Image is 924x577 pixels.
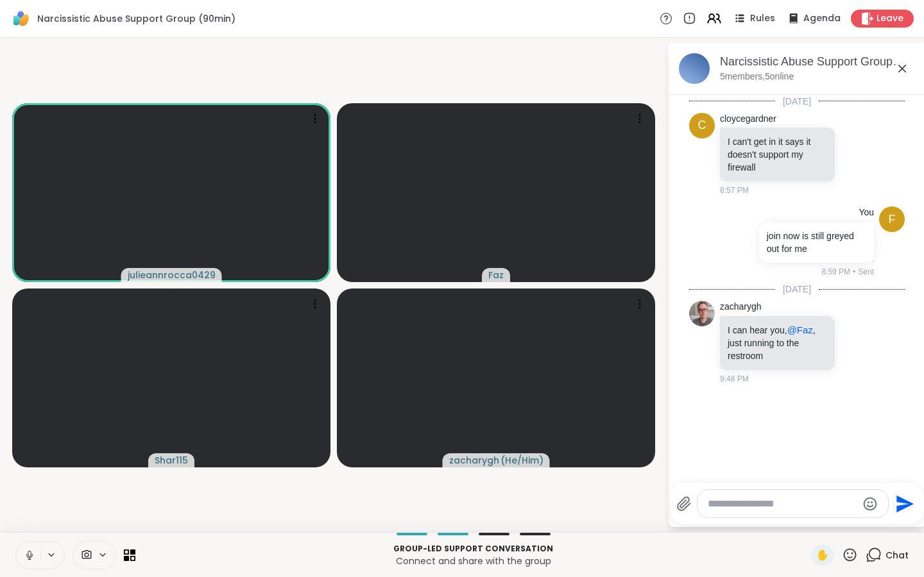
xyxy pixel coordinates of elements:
a: cloycegardner [720,113,776,126]
span: ✋ [816,548,829,563]
span: zacharygh [449,454,499,467]
span: Sent [858,266,874,278]
span: 8:59 PM [821,266,850,278]
button: Send [889,489,918,518]
span: 8:57 PM [720,185,749,196]
p: Connect and share with the group [143,555,803,567]
span: • [853,266,855,278]
span: Faz [488,269,504,281]
img: ShareWell Logomark [10,8,32,29]
span: Chat [886,549,909,562]
span: @Faz [787,324,813,335]
p: I can hear you, , just running to the restroom [728,324,827,362]
textarea: Type your message [708,498,857,510]
span: ( He/Him ) [501,454,543,467]
span: 9:48 PM [720,373,749,385]
img: https://sharewell-space-live.sfo3.digitaloceanspaces.com/user-generated/15ae50c7-fac1-4168-9b25-f... [689,301,715,326]
p: Group-led support conversation [143,543,803,555]
span: Narcissistic Abuse Support Group (90min) [37,12,235,25]
p: 5 members, 5 online [720,71,794,83]
span: Shar115 [155,454,188,467]
p: join now is still greyed out for me [767,230,866,255]
span: F [889,211,896,228]
button: Emoji picker [862,496,878,512]
div: Narcissistic Abuse Support Group (90min), [DATE] [720,54,915,70]
span: Agenda [803,12,841,25]
p: I can't get in it says it doesn't support my firewall [728,135,827,174]
a: zacharygh [720,301,762,314]
span: Leave [877,12,903,25]
span: c [698,117,706,134]
span: [DATE] [775,283,819,296]
img: Narcissistic Abuse Support Group (90min), Sep 10 [679,53,710,84]
span: [DATE] [775,95,819,108]
span: julieannrocca0429 [128,269,216,281]
h4: You [859,206,874,219]
span: Rules [750,12,775,25]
